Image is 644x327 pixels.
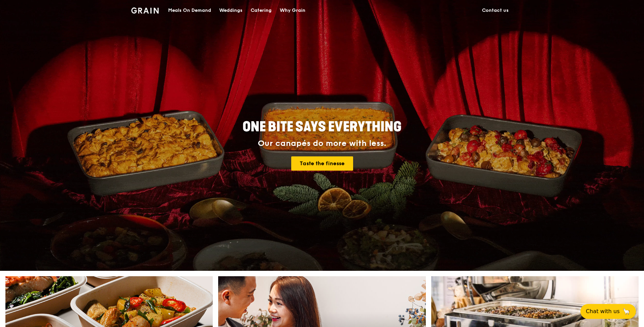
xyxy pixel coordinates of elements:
span: ONE BITE SAYS EVERYTHING [243,119,401,135]
span: 🦙 [622,307,630,315]
img: Grain [131,7,159,14]
a: Taste the finesse [291,156,353,171]
div: Meals On Demand [168,0,211,21]
button: Chat with us🦙 [580,304,636,319]
a: Weddings [215,0,247,21]
a: Why Grain [276,0,309,21]
div: Why Grain [280,0,305,21]
a: Catering [247,0,276,21]
a: Contact us [478,0,513,21]
div: Catering [251,0,272,21]
span: Chat with us [586,307,620,315]
div: Weddings [219,0,243,21]
div: Our canapés do more with less. [200,139,444,148]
